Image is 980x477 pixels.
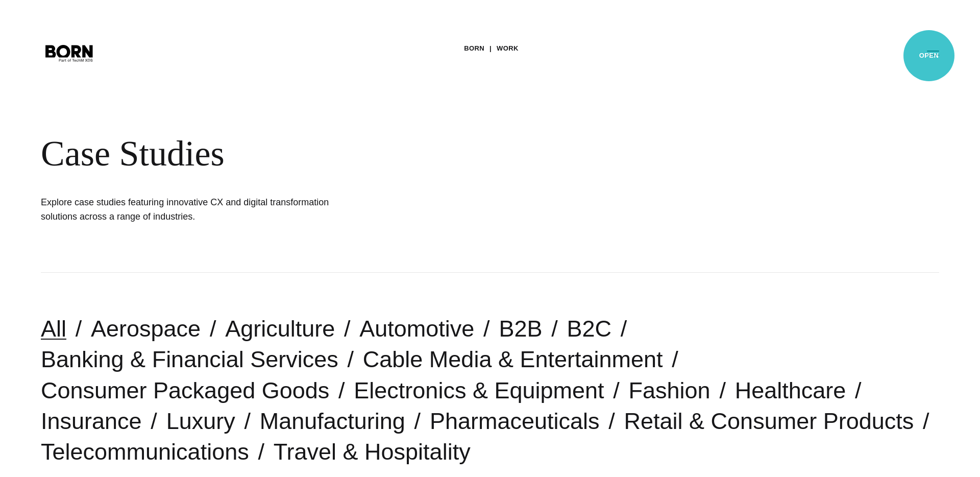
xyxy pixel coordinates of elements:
[430,408,600,434] a: Pharmaceuticals
[166,408,235,434] a: Luxury
[629,377,710,403] a: Fashion
[363,346,663,372] a: Cable Media & Entertainment
[499,316,542,342] a: B2B
[41,377,329,403] a: Consumer Packaged Goods
[274,439,471,465] a: Travel & Hospitality
[41,316,66,342] a: All
[91,316,201,342] a: Aerospace
[225,316,335,342] a: Agriculture
[921,42,945,63] button: Open
[260,408,405,434] a: Manufacturing
[41,439,249,465] a: Telecommunications
[735,377,846,403] a: Healthcare
[41,195,347,224] h1: Explore case studies featuring innovative CX and digital transformation solutions across a range ...
[567,316,611,342] a: B2C
[354,377,604,403] a: Electronics & Equipment
[41,346,338,372] a: Banking & Financial Services
[41,133,623,175] div: Case Studies
[497,41,519,56] a: Work
[624,408,914,434] a: Retail & Consumer Products
[41,408,142,434] a: Insurance
[359,316,474,342] a: Automotive
[464,41,484,56] a: BORN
